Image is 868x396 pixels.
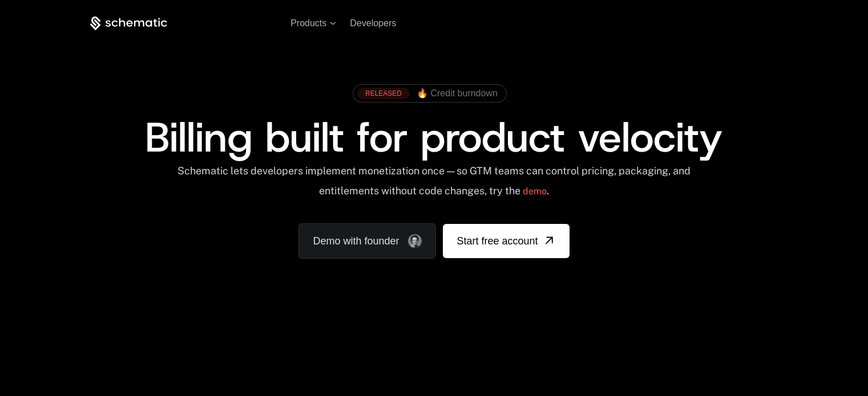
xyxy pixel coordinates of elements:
[443,224,569,258] a: [object Object]
[298,223,436,259] a: Demo with founder, ,[object Object]
[523,178,547,205] a: demo
[350,18,396,28] a: Developers
[290,18,326,28] span: Products
[357,88,410,99] div: RELEASED
[357,88,498,99] a: [object Object],[object Object]
[408,234,422,248] img: Founder
[417,88,498,99] span: 🔥 Credit burndown
[176,165,692,205] div: Schematic lets developers implement monetization once — so GTM teams can control pricing, packagi...
[457,233,538,249] span: Start free account
[145,110,722,165] span: Billing built for product velocity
